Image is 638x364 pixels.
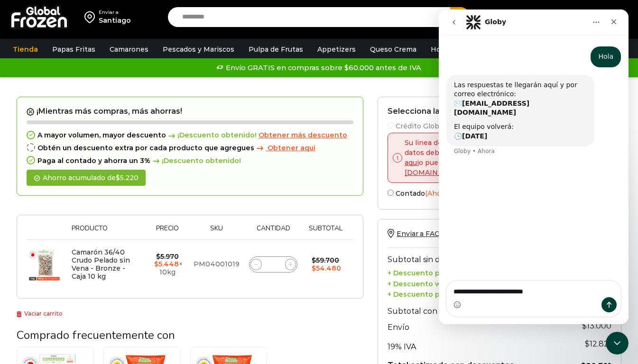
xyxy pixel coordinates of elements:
a: Pescados y Mariscos [158,40,239,58]
span: Enviar a FACTURACION [397,229,477,238]
a: Papas Fritas [47,40,100,58]
a: 1 Carrito [586,6,629,28]
div: Santiago [99,16,131,25]
div: Enviar a [99,9,131,16]
div: Ahorro acumulado de [27,170,146,186]
span: $ [312,256,316,264]
input: Crédito Global Frozen [388,122,394,128]
a: Tienda [8,40,43,58]
a: Mi cuenta [529,8,576,27]
th: Cantidad [244,225,302,239]
span: $ [154,260,158,268]
a: click aqui [405,148,591,167]
p: Su linea de credito no esta activada, para verificar sus datos debe comunicarse con cobranzas hac... [402,138,604,178]
bdi: 5.220 [116,173,139,182]
button: Search button [450,7,470,27]
th: Producto [67,225,146,239]
bdi: 59.700 [312,256,339,264]
td: PM04001019 [189,240,245,289]
a: Pulpa de Frutas [244,40,308,58]
th: + Descuento web [388,277,562,288]
span: $ [585,339,590,348]
td: × 10kg [146,240,189,289]
span: $ [116,173,120,182]
bdi: 5.970 [156,252,179,261]
bdi: 5.448 [154,260,179,268]
span: $ [582,321,587,330]
div: A mayor volumen, mayor descuento [27,131,353,139]
span: Comprado frecuentemente con [17,328,175,343]
label: Crédito Global Frozen [388,120,611,130]
iframe: Intercom live chat [439,9,629,324]
a: Hortalizas [426,40,471,58]
th: Subtotal con descuentos [388,299,562,318]
th: + Descuento pago contado [388,288,562,299]
span: $ [312,264,316,273]
span: ¡Descuento obtenido! [150,157,241,165]
iframe: Intercom live chat [606,332,629,355]
div: Paga al contado y ahorra un 3% [27,157,353,165]
a: Appetizers [313,40,361,58]
th: Envío [388,318,562,335]
span: $ [156,252,160,261]
span: 12.821 [585,339,611,348]
input: Contado(Ahorra un 3% en tu compra) [388,190,394,196]
a: Queso Crema [365,40,421,58]
a: Enviar a FACTURACION [388,229,477,238]
th: + Descuento por volumen [388,266,562,277]
th: Subtotal [302,225,349,239]
bdi: 13.000 [582,321,611,330]
th: Subtotal sin descuentos [388,247,562,266]
th: Sku [189,225,245,239]
label: Contado [388,188,611,198]
h2: Selecciona la forma de pago [388,107,611,116]
h2: ¡Mientras más compras, más ahorras! [27,107,353,116]
th: 19% IVA [388,334,562,353]
span: (Ahorra un 3% en tu compra) [425,189,523,198]
a: Obtener aqui [254,144,315,152]
img: address-field-icon.svg [84,9,99,25]
a: Camarón 36/40 Crudo Pelado sin Vena - Bronze - Caja 10 kg [72,248,130,280]
a: Obtener más descuento [259,131,347,139]
input: Product quantity [267,258,280,271]
span: Obtener aqui [268,144,315,152]
a: Vaciar carrito [17,310,63,317]
a: Camarones [105,40,153,58]
div: Obtén un descuento extra por cada producto que agregues [27,144,353,152]
th: Precio [146,225,189,239]
a: [EMAIL_ADDRESS][DOMAIN_NAME] [405,158,560,177]
bdi: 54.480 [312,264,341,273]
span: ¡Descuento obtenido! [166,131,257,139]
